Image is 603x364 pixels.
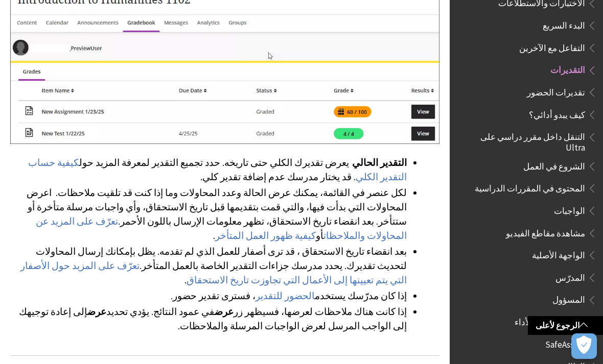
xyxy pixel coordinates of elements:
[528,316,603,335] a: الرجوع لأعلى
[256,290,315,302] a: الحضور للتقدير
[550,62,585,76] span: التقديرات
[215,230,316,242] a: كيفية ظهور العمل المتأخر
[36,215,407,242] a: تعرّف على المزيد عن المحاولات والملاحظات
[506,225,585,238] span: مشاهدة مقاطع الفيديو
[10,156,407,184] li: يعرض تقديرك الكلي حتى تاريخه. حدد تجميع التقدير لمعرفة المزيد حول . قد يختار مدرسك عدم إضافة تقدي...
[10,186,407,243] li: لكل عنصر في القائمة، يمكنك عرض الحالة وعدد المحاولات وما إذا كنت قد تلقيت ملاحظات. اعرض المحاولات...
[519,39,585,53] span: التفاعل مع الآخرين
[532,247,585,260] span: الواجهة الأصلية
[552,292,585,305] span: المسؤول
[10,305,407,333] li: إذا كانت هناك ملاحظات لعرضها، فسيظهر زر في عمود النتائج. يؤدي تحديد إلى إعادة توجيهك إلى الواجب ا...
[28,157,407,183] a: كيفية حساب التقدير الكلي
[20,260,407,286] a: تعرّف على المزيد حول الأصفار التي يتم تعيينها إلى الأعمال التي تجاوزت تاريخ الاستحقاق
[515,313,585,327] span: لوحة معلومات الأداء
[555,269,585,283] span: المدرّس
[10,289,407,303] li: إذا كان مدرّسك يستخدم ، فسترى تقدير حضور.
[527,84,585,98] span: تقديرات الحضور
[543,17,585,31] span: البدء السريع
[554,202,585,216] span: الواجبات
[545,336,585,350] span: SafeAssign
[571,333,597,359] button: فتح التفضيلات
[10,245,407,287] li: بعد انقضاء تاريخ الاستحقاق ، قد ترى أصفار للعمل الذي لم تقدمه. يظل بإمكانك إرسال المحاولات لتحديث...
[529,106,585,120] span: كيف يبدو أدائي؟
[475,180,585,193] span: المحتوى في المقررات الدراسية
[523,158,585,172] span: الشروع في العمل
[472,129,585,153] span: التنقل داخل مقرر دراسي على Ultra
[352,157,407,168] span: التقدير الحالي
[215,306,234,318] span: عرض
[87,306,106,318] span: عرض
